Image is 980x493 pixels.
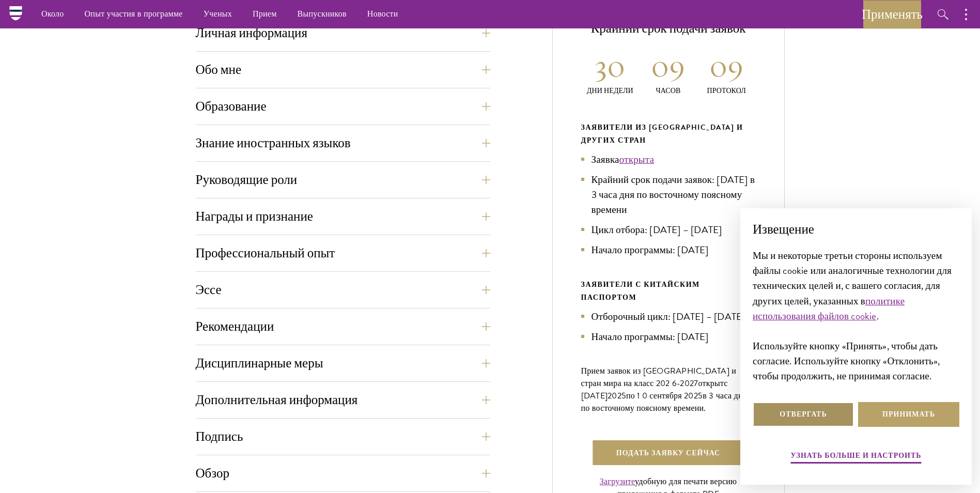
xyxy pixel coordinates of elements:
[196,314,490,339] button: Рекомендации
[196,461,490,486] button: Обзор
[581,242,756,257] li: Начало программы: [DATE]
[790,449,921,465] button: Узнать больше и настроить
[196,424,490,449] button: Подпись
[697,85,756,96] p: Протокол
[581,152,756,167] li: Заявка
[753,248,959,383] div: Мы и некоторые третьи стороны используем файлы cookie или аналогичные технологии для технических ...
[196,241,490,266] button: Профессиональный опыт
[196,388,490,412] button: Дополнительная информация
[698,390,703,402] span: 5
[639,85,697,96] p: Часов
[196,94,490,119] button: Образование
[608,390,621,402] span: 202
[626,390,682,402] span: по 1 0 сентября
[196,204,490,229] button: Награды и признание
[581,121,756,147] div: Заявители из [GEOGRAPHIC_DATA] и других стран
[694,377,698,390] span: 7
[581,390,747,414] span: в 3 часа дня по восточному поясному времени.
[196,131,490,156] button: Знание иностранных языков
[858,402,959,427] button: Принимать
[196,21,490,45] button: Личная информация
[581,85,640,96] p: Дни недели
[698,377,724,389] span: открыт
[196,351,490,376] button: Дисциплинарные меры
[196,167,490,192] button: Руководящие роли
[753,294,905,323] a: политике использования файлов cookie
[753,402,854,427] button: Отвергать
[697,47,756,85] h2: 09
[196,278,490,302] button: Эссе
[619,152,654,167] a: открыта
[621,390,626,402] span: 5
[593,440,743,465] a: Подать заявку сейчас
[581,329,756,344] li: Начало программы: [DATE]
[581,172,756,217] li: Крайний срок подачи заявок: [DATE] в 3 часа дня по восточному поясному времени
[639,47,697,85] h2: 09
[753,221,959,238] h2: Извещение
[581,377,728,402] span: с [DATE]
[672,377,694,390] span: 6-202
[581,222,756,237] li: Цикл отбора: [DATE] – [DATE]
[684,390,698,402] span: 202
[581,309,756,324] li: Отборочный цикл: [DATE] – [DATE]
[581,365,737,390] span: Прием заявок из [GEOGRAPHIC_DATA] и стран мира на класс 202
[581,47,640,85] h2: 30
[600,475,635,488] a: Загрузите
[196,57,490,82] button: Обо мне
[581,278,756,304] div: ЗАЯВИТЕЛИ С КИТАЙСКИМ ПАСПОРТОМ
